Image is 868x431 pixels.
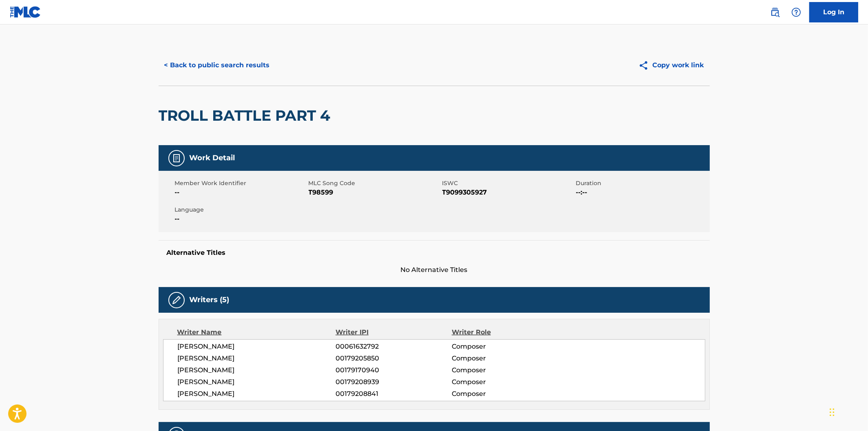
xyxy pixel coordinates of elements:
span: [PERSON_NAME] [178,342,336,351]
span: 00179208939 [336,377,451,387]
div: Writer Name [177,327,336,337]
span: Composer [452,354,557,363]
span: Member Work Identifier [175,179,307,188]
span: 00061632792 [336,342,451,351]
h5: Alternative Titles [167,249,702,257]
span: --:-- [576,188,708,197]
div: Drag [830,400,835,424]
span: Language [175,206,307,214]
img: help [791,7,801,17]
span: Composer [452,389,557,399]
span: -- [175,188,307,197]
span: 00179170940 [336,365,451,375]
span: [PERSON_NAME] [178,365,336,375]
img: Copy work link [638,60,653,71]
span: Duration [576,179,708,188]
span: T98599 [309,188,440,197]
a: Log In [809,2,858,22]
h2: TROLL BATTLE PART 4 [159,106,335,125]
img: search [770,7,780,17]
span: Composer [452,365,557,375]
h5: Writers (5) [190,295,230,305]
h5: Work Detail [190,153,235,163]
span: Composer [452,342,557,351]
span: [PERSON_NAME] [178,354,336,363]
button: Copy work link [633,55,710,75]
span: T9099305927 [442,188,574,197]
span: ISWC [442,179,574,188]
span: No Alternative Titles [159,265,710,275]
iframe: Chat Widget [827,392,868,431]
button: < Back to public search results [159,55,276,75]
span: MLC Song Code [309,179,440,188]
img: MLC Logo [10,6,41,18]
span: [PERSON_NAME] [178,389,336,399]
div: Writer Role [452,327,557,337]
img: Work Detail [172,153,181,163]
img: Writers [172,295,181,305]
span: -- [175,214,307,224]
div: Help [788,4,804,20]
span: [PERSON_NAME] [178,377,336,387]
span: 00179208841 [336,389,451,399]
span: 00179205850 [336,354,451,363]
span: Composer [452,377,557,387]
a: Public Search [767,4,783,20]
div: Writer IPI [336,327,452,337]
